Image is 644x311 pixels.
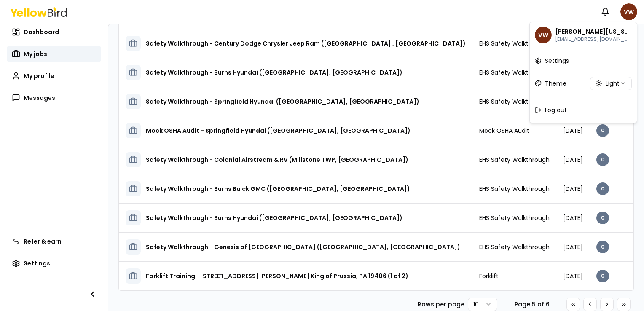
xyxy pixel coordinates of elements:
span: VW [535,27,552,43]
p: washingtonvance@yahoo.com [555,36,629,43]
span: Settings [545,56,569,65]
span: Log out [545,106,567,114]
p: Vance Washington [555,27,629,36]
span: Theme [545,79,566,88]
